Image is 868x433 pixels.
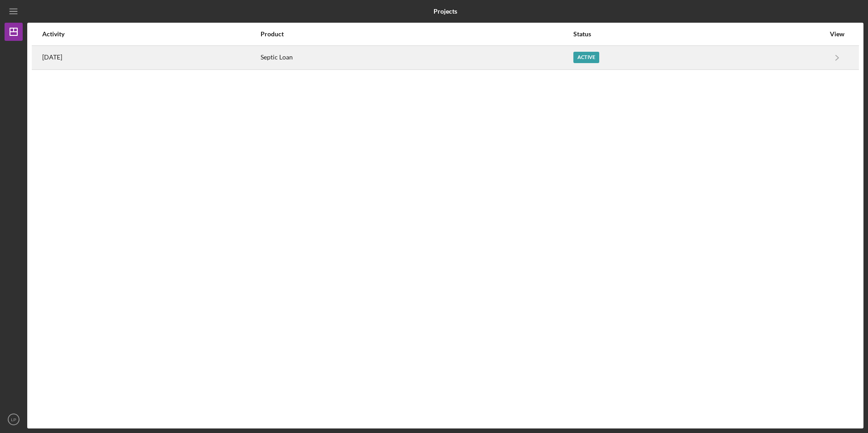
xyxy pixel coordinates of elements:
[11,417,16,422] text: LP
[434,8,457,15] b: Projects
[261,30,572,38] div: Product
[42,54,62,61] time: 2025-08-20 22:31
[5,410,23,428] button: LP
[826,30,848,38] div: View
[573,52,599,63] div: Active
[261,46,572,69] div: Septic Loan
[573,30,825,38] div: Status
[42,30,260,38] div: Activity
